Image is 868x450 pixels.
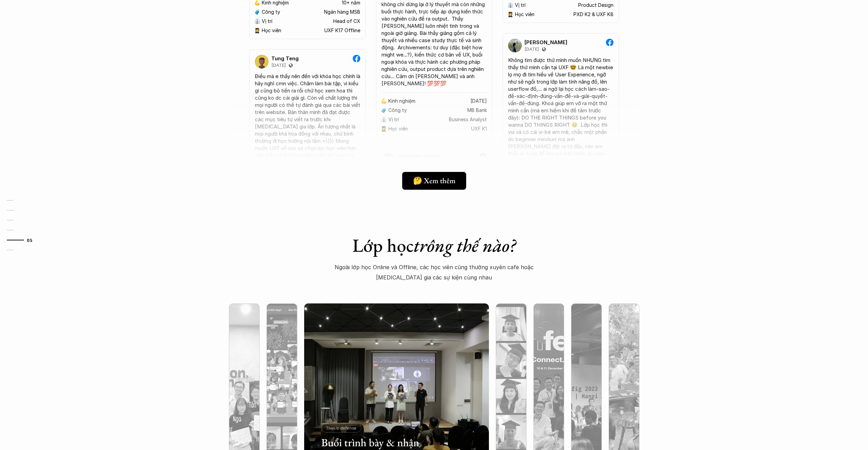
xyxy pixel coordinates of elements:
[254,28,260,34] p: 👩‍🎓
[413,176,455,185] h5: 🤔 Xem thêm
[330,262,538,283] p: Ngoài lớp học Online và Offline, các học viên cũng thường xuyên cafe hoặc [MEDICAL_DATA] gia các ...
[7,236,39,244] a: 05
[508,57,613,208] div: Không tìm được thứ mình muốn NHƯNG tìm thấy thứ mình cần tại UXF 🤓 Là một newbie lọ mọ đi tìm hiể...
[249,49,366,216] a: Tung Teng[DATE]Điều mà e thấy nên đến với khóa học chính là hãy nghỉ cmn việc. Chăm làm bài tập, ...
[271,63,286,68] p: [DATE]
[414,233,516,257] em: trông thế nào?
[515,12,534,17] p: Học viên
[262,9,280,15] p: Công ty
[515,2,526,8] p: Vị trí
[254,18,260,24] p: 👔
[578,2,613,8] p: Product Design
[255,73,360,166] div: Điều mà e thấy nên đến với khóa học chính là hãy nghỉ cmn việc. Chăm làm bài tập, vì kiểu gì cũng...
[27,237,33,242] strong: 05
[503,33,619,258] a: [PERSON_NAME][DATE]Không tìm được thứ mình muốn NHƯNG tìm thấy thứ mình cần tại UXF 🤓 Là một newb...
[262,28,281,34] p: Học viên
[262,18,272,24] p: Vị trí
[333,18,360,24] p: Head of CX
[524,47,539,52] p: [DATE]
[507,2,513,8] p: 👔
[402,172,466,190] a: 🤔 Xem thêm
[315,234,554,257] h1: Lớp học
[271,55,299,62] p: Tung Teng
[324,28,360,34] p: UXF K17 Offline
[326,425,357,430] p: Thesis defense
[507,12,513,17] p: 👩‍🎓
[524,39,567,46] p: [PERSON_NAME]
[324,9,360,15] p: Ngân hàng MSB
[573,12,613,17] p: PXD K2 & UXF K8
[254,9,260,15] p: 🧳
